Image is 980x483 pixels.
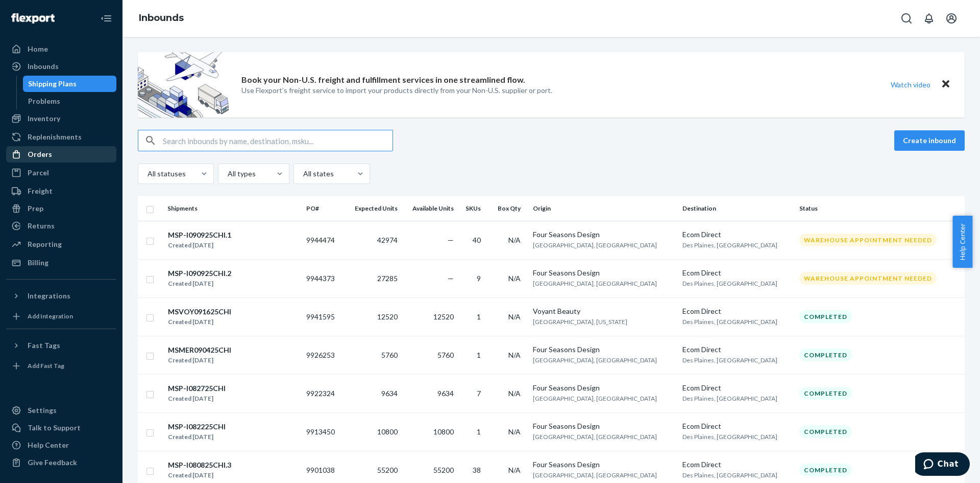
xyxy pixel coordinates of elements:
p: Use Flexport’s freight service to import your products directly from your Non-U.S. supplier or port. [241,85,552,96]
span: 12520 [433,312,454,321]
span: — [448,274,454,283]
span: 9 [477,274,481,283]
span: 9634 [437,389,454,398]
div: Ecom Direct [682,383,791,393]
div: Ecom Direct [682,306,791,316]
span: [GEOGRAPHIC_DATA], [US_STATE] [533,318,627,326]
a: Settings [6,402,116,419]
div: Created [DATE] [168,470,231,480]
a: Inventory [6,110,116,127]
div: Replenishments [28,132,82,142]
th: Box Qty [489,196,529,221]
div: Completed [799,387,852,400]
div: Prep [28,203,43,214]
span: [GEOGRAPHIC_DATA], [GEOGRAPHIC_DATA] [533,241,657,249]
a: Home [6,41,116,57]
span: N/A [508,427,521,436]
div: MSP-I082225CHI [168,422,226,432]
a: Returns [6,218,116,234]
div: Help Center [28,440,69,450]
div: Fast Tags [28,340,60,351]
a: Parcel [6,165,116,181]
div: Inbounds [28,61,59,72]
div: Add Integration [28,312,73,320]
div: Orders [28,149,52,159]
span: N/A [508,236,521,244]
th: Status [795,196,965,221]
input: All statuses [146,169,148,179]
div: Inventory [28,113,60,124]
a: Add Integration [6,308,116,325]
span: 7 [477,389,481,398]
span: Des Plaines, [GEOGRAPHIC_DATA] [682,433,777,441]
div: Settings [28,405,57,416]
span: 55200 [433,466,454,474]
span: 9634 [381,389,398,398]
div: Completed [799,464,852,476]
span: 10800 [377,427,398,436]
button: Give Feedback [6,454,116,471]
div: Completed [799,349,852,361]
div: Ecom Direct [682,344,791,355]
div: Talk to Support [28,423,81,433]
div: Parcel [28,168,49,178]
div: Problems [28,96,60,106]
span: 5760 [381,351,398,359]
span: Des Plaines, [GEOGRAPHIC_DATA] [682,356,777,364]
td: 9944373 [302,259,344,297]
span: 27285 [377,274,398,283]
a: Add Fast Tag [6,358,116,374]
button: Integrations [6,288,116,304]
button: Create inbound [894,130,965,151]
a: Inbounds [139,12,184,24]
span: Des Plaines, [GEOGRAPHIC_DATA] [682,395,777,402]
button: Talk to Support [6,420,116,436]
button: Close Navigation [96,8,116,29]
span: [GEOGRAPHIC_DATA], [GEOGRAPHIC_DATA] [533,395,657,402]
input: Search inbounds by name, destination, msku... [163,130,393,151]
input: All states [302,169,303,179]
a: Billing [6,255,116,271]
span: 1 [477,312,481,321]
span: [GEOGRAPHIC_DATA], [GEOGRAPHIC_DATA] [533,433,657,441]
div: Freight [28,186,53,196]
div: Ecom Direct [682,421,791,431]
span: [GEOGRAPHIC_DATA], [GEOGRAPHIC_DATA] [533,280,657,287]
div: Created [DATE] [168,240,231,250]
div: Four Seasons Design [533,344,674,355]
span: 5760 [437,351,454,359]
span: 12520 [377,312,398,321]
span: N/A [508,466,521,474]
span: N/A [508,351,521,359]
div: Warehouse Appointment Needed [799,234,937,246]
th: SKUs [458,196,489,221]
div: MSP-I082725CHI [168,383,226,394]
button: Watch video [884,77,937,92]
a: Problems [23,93,117,109]
div: Ecom Direct [682,268,791,278]
a: Reporting [6,236,116,252]
div: Created [DATE] [168,355,231,365]
span: [GEOGRAPHIC_DATA], [GEOGRAPHIC_DATA] [533,356,657,364]
span: Des Plaines, [GEOGRAPHIC_DATA] [682,280,777,287]
div: Created [DATE] [168,317,231,327]
div: MSMER090425CHI [168,345,231,355]
button: Fast Tags [6,337,116,354]
span: N/A [508,274,521,283]
div: Give Feedback [28,457,77,468]
span: 42974 [377,236,398,244]
div: Completed [799,310,852,323]
div: Created [DATE] [168,279,231,289]
span: Help Center [952,216,972,268]
div: Four Seasons Design [533,459,674,470]
div: Integrations [28,291,70,301]
div: Created [DATE] [168,432,226,442]
td: 9926253 [302,336,344,374]
button: Open account menu [941,8,962,29]
div: Four Seasons Design [533,268,674,278]
img: Flexport logo [11,13,55,24]
a: Shipping Plans [23,76,117,92]
th: Available Units [402,196,458,221]
button: Open notifications [919,8,939,29]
